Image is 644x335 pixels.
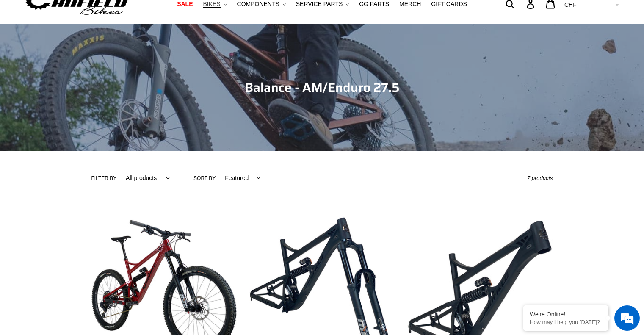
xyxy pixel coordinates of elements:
div: We're Online! [530,311,602,318]
span: GG PARTS [359,0,389,8]
span: GIFT CARDS [431,0,467,8]
p: How may I help you today? [530,319,602,325]
span: 7 products [527,175,553,181]
label: Filter by [91,174,117,182]
span: SALE [177,0,193,8]
span: Balance - AM/Enduro 27.5 [245,78,400,97]
label: Sort by [193,174,216,182]
span: MERCH [399,0,421,8]
span: BIKES [203,0,220,8]
span: SERVICE PARTS [296,0,343,8]
span: COMPONENTS [237,0,279,8]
